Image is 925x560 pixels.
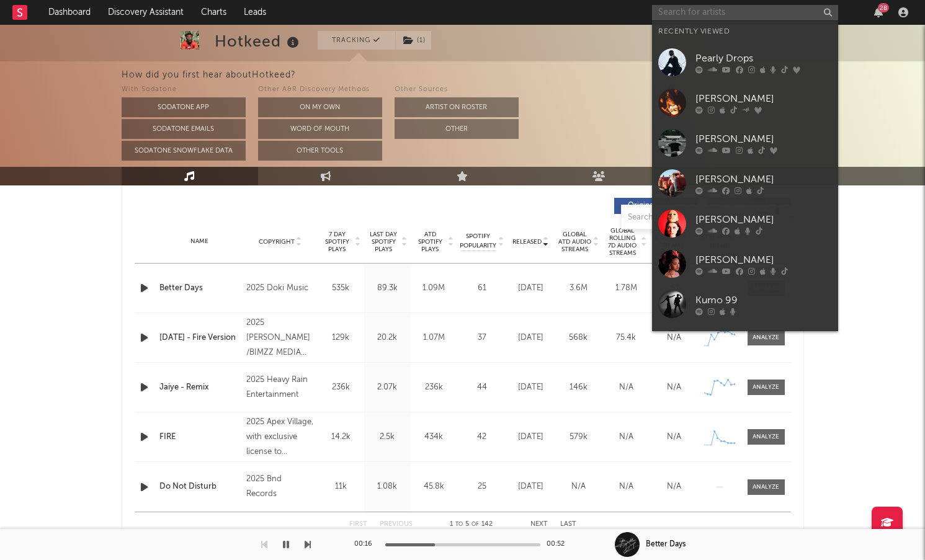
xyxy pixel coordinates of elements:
div: [DATE] [510,481,552,493]
div: [PERSON_NAME] [695,252,832,267]
div: 89.3k [367,282,408,295]
div: 61 [460,282,504,295]
div: 2.5k [367,431,408,443]
div: 11k [321,481,361,493]
div: 568k [558,332,599,344]
div: N/A [605,431,647,443]
div: [PERSON_NAME] [695,91,832,106]
div: 1.09M [414,282,454,295]
span: to [455,522,463,527]
div: N/A [653,481,695,493]
div: [DATE] [510,431,552,443]
button: Last [560,521,576,528]
button: Sodatone Snowflake Data [122,141,246,161]
div: [PERSON_NAME] [695,212,832,227]
span: Last Day Spotify Plays [367,231,400,253]
a: [PERSON_NAME] [652,82,838,123]
div: N/A [558,481,599,493]
span: Global Rolling 7D Audio Streams [605,227,640,257]
div: 28 [878,3,889,12]
a: [PERSON_NAME] [652,163,838,203]
button: Tracking [318,31,395,50]
a: Pearly Drops [652,42,838,82]
div: 75.4k [605,332,647,344]
div: [DATE] [510,332,552,344]
div: 20.2k [367,332,408,344]
div: Pearly Drops [695,51,832,66]
a: Better Days [159,282,241,295]
div: 2025 Bnd Records [246,472,314,502]
a: Kumo 99 [652,284,838,324]
button: First [349,521,367,528]
button: Sodatone Emails [122,119,246,139]
div: Other A&R Discovery Methods [258,82,382,97]
button: On My Own [258,97,382,117]
div: [DATE] [510,282,552,295]
div: Kumo 99 [695,293,832,308]
span: of [471,522,479,527]
div: 1 5 142 [437,517,506,532]
div: 00:16 [354,537,379,552]
span: Released [512,238,542,246]
a: [PERSON_NAME] [652,203,838,244]
div: 00:52 [547,537,571,552]
div: 37 [460,332,504,344]
a: [PERSON_NAME] [652,123,838,163]
button: 28 [874,7,883,17]
div: 1.07M [414,332,454,344]
div: 434k [414,431,454,443]
div: 579k [558,431,599,443]
div: Other Sources [395,82,519,97]
div: Recently Viewed [658,24,832,39]
div: Hotkeed [215,31,302,51]
div: With Sodatone [122,82,246,97]
div: 535k [321,282,361,295]
div: [PERSON_NAME] [695,131,832,146]
span: Global ATD Audio Streams [558,231,592,253]
button: (1) [396,31,431,50]
span: Originals ( 41 ) [622,202,679,210]
span: ( 1 ) [395,31,432,50]
button: Other Tools [258,141,382,161]
div: 236k [414,381,454,394]
div: 3.6M [558,282,599,295]
div: 14.2k [321,431,361,443]
a: Jaiye - Remix [159,381,241,394]
span: 7 Day Spotify Plays [321,231,354,253]
div: 129k [321,332,361,344]
div: 236k [321,381,361,394]
div: [DATE] [510,381,552,394]
div: 1.78M [605,282,647,295]
a: [PERSON_NAME] [652,244,838,284]
div: 1.08k [367,481,408,493]
div: [PERSON_NAME] [695,172,832,187]
div: 2025 Doki Music [246,281,314,296]
div: N/A [653,332,695,344]
input: Search by song name or URL [622,213,753,223]
div: 44 [460,381,504,394]
button: Other [395,119,519,139]
a: [DATE] - Fire Version [159,332,241,344]
input: Search for artists [652,5,838,20]
a: FIRE [159,431,241,443]
div: 2025 Apex Village, with exclusive license to ONErpm [246,415,314,460]
a: [PERSON_NAME] [652,324,838,365]
div: 25 [460,481,504,493]
div: 146k [558,381,599,394]
span: Spotify Popularity [460,232,496,251]
a: Do Not Disturb [159,481,241,493]
button: Sodatone App [122,97,246,117]
button: Originals(41) [614,198,698,214]
div: N/A [653,431,695,443]
button: Word Of Mouth [258,119,382,139]
button: Previous [380,521,413,528]
div: 45.8k [414,481,454,493]
div: Name [159,237,241,246]
div: N/A [605,381,647,394]
span: ATD Spotify Plays [414,231,447,253]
